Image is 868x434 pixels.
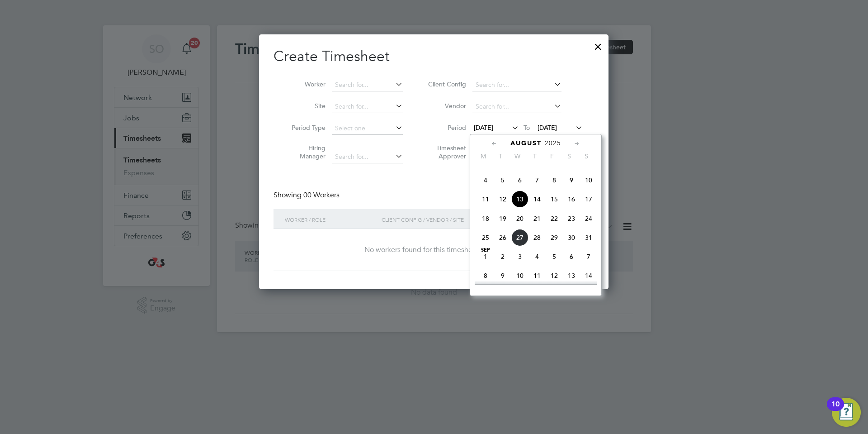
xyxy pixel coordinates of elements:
[511,172,528,189] span: 6
[546,229,563,246] span: 29
[283,209,379,230] div: Worker / Role
[580,210,597,227] span: 24
[528,172,546,189] span: 7
[332,79,403,91] input: Search for...
[580,229,597,246] span: 31
[425,102,466,110] label: Vendor
[528,267,546,284] span: 11
[528,210,546,227] span: 21
[285,80,325,88] label: Worker
[274,191,341,200] div: Showing
[285,144,325,160] label: Hiring Manager
[494,229,511,246] span: 26
[425,80,466,88] label: Client Config
[521,122,533,134] span: To
[528,248,546,265] span: 4
[285,102,325,110] label: Site
[563,210,580,227] span: 23
[477,191,494,208] span: 11
[477,210,494,227] span: 18
[472,100,561,113] input: Search for...
[494,191,511,208] span: 12
[472,79,561,91] input: Search for...
[477,172,494,189] span: 4
[494,210,511,227] span: 19
[526,152,543,160] span: T
[563,172,580,189] span: 9
[528,229,546,246] span: 28
[509,152,526,160] span: W
[543,152,561,160] span: F
[528,191,546,208] span: 14
[283,245,585,255] div: No workers found for this timesheet period.
[425,144,466,160] label: Timesheet Approver
[580,267,597,284] span: 14
[546,267,563,284] span: 12
[546,191,563,208] span: 15
[563,191,580,208] span: 16
[494,248,511,265] span: 2
[511,210,528,227] span: 20
[303,191,340,200] span: 00 Workers
[332,122,403,135] input: Select one
[832,398,861,427] button: Open Resource Center, 10 new notifications
[425,124,466,132] label: Period
[494,172,511,189] span: 5
[580,172,597,189] span: 10
[332,100,403,113] input: Search for...
[563,267,580,284] span: 13
[477,229,494,246] span: 25
[477,248,494,265] span: 1
[492,152,509,160] span: T
[285,124,325,132] label: Period Type
[477,248,494,253] span: Sep
[580,191,597,208] span: 17
[511,229,528,246] span: 27
[545,139,561,147] span: 2025
[511,267,528,284] span: 10
[578,152,595,160] span: S
[538,124,557,132] span: [DATE]
[332,151,403,163] input: Search for...
[379,209,524,230] div: Client Config / Vendor / Site
[274,47,594,66] h2: Create Timesheet
[580,248,597,265] span: 7
[511,248,528,265] span: 3
[511,191,528,208] span: 13
[494,267,511,284] span: 9
[563,248,580,265] span: 6
[474,124,493,132] span: [DATE]
[477,267,494,284] span: 8
[546,210,563,227] span: 22
[831,404,840,416] div: 10
[510,139,542,147] span: August
[546,172,563,189] span: 8
[475,152,492,160] span: M
[561,152,578,160] span: S
[546,248,563,265] span: 5
[563,229,580,246] span: 30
